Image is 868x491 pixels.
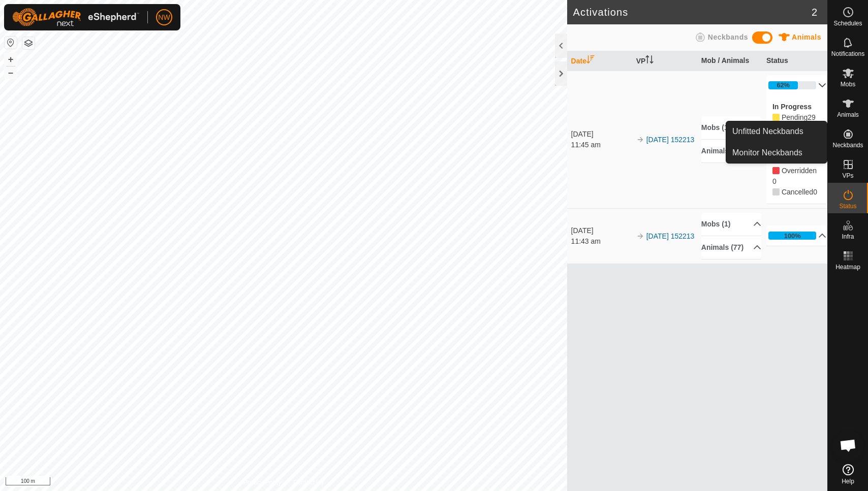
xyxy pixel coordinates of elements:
[837,112,859,118] span: Animals
[782,188,813,196] span: Cancelled
[5,53,17,66] button: +
[768,81,817,89] div: 62%
[701,213,762,236] p-accordion-header: Mobs (1)
[772,156,781,164] span: Confirmed
[5,37,17,49] button: Reset Map
[646,232,695,240] a: [DATE] 152213
[833,430,863,461] a: Open chat
[772,103,812,111] label: In Progress
[158,12,170,23] span: NW
[646,136,695,144] a: [DATE] 152213
[726,143,827,163] a: Monitor Neckbands
[571,140,632,150] div: 11:45 am
[842,173,853,179] span: VPs
[12,8,139,26] img: Gallagher Logo
[701,116,762,139] p-accordion-header: Mobs (1)
[243,478,282,487] a: Privacy Policy
[636,232,644,240] img: arrow
[701,236,762,259] p-accordion-header: Animals (77)
[573,6,812,18] h2: Activations
[839,203,856,209] span: Status
[567,51,632,71] th: Date
[777,80,790,90] div: 62%
[586,57,595,65] p-sorticon: Activate to sort
[768,232,817,240] div: 100%
[726,121,827,142] a: Unfitted Neckbands
[832,142,863,148] span: Neckbands
[645,57,654,65] p-sorticon: Activate to sort
[766,95,827,204] p-accordion-content: 62%
[766,225,827,246] p-accordion-header: 100%
[766,75,827,95] p-accordion-header: 62%
[571,236,632,247] div: 11:43 am
[812,5,817,20] span: 2
[828,460,868,488] a: Help
[708,33,748,41] span: Neckbands
[842,478,854,484] span: Help
[632,51,697,71] th: VP
[772,167,780,174] i: 0 Overridden
[732,147,802,159] span: Monitor Neckbands
[697,51,762,71] th: Mob / Animals
[762,51,827,71] th: Status
[813,188,817,196] span: Cancelled
[784,231,801,241] div: 100%
[571,129,632,140] div: [DATE]
[5,67,17,79] button: –
[293,478,323,487] a: Contact Us
[772,188,780,195] i: 0 Cancelled
[782,167,817,175] span: Overridden
[772,114,780,121] i: 29 Pending 81786, 81742, 81765, 81772, 81762, 81747, 81776, 81751, 81800, 81808, 81794, 81812, 81...
[701,140,762,162] p-accordion-header: Animals (77)
[636,136,644,144] img: arrow
[571,225,632,236] div: [DATE]
[782,113,808,121] span: Pending
[808,113,816,121] span: Pending
[22,37,35,49] button: Map Layers
[842,234,854,240] span: Infra
[835,264,860,270] span: Heatmap
[841,81,855,87] span: Mobs
[772,177,777,185] span: Overridden
[833,20,862,26] span: Schedules
[831,51,864,57] span: Notifications
[732,125,803,138] span: Unfitted Neckbands
[792,33,821,41] span: Animals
